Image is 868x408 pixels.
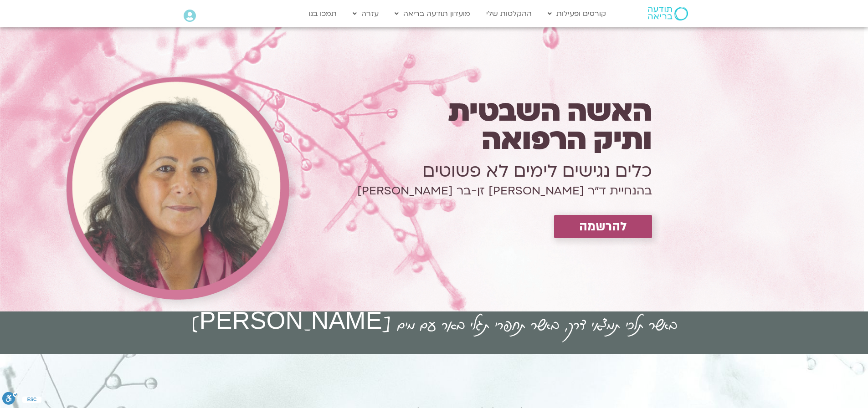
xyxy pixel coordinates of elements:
img: תודעה בריאה [648,7,688,20]
a: תמכו בנו [304,5,341,22]
h2: באשר תלכי תמצאי דרך, באשר תחפרי תגלי באר עם מים [PERSON_NAME] [191,312,677,337]
span: להרשמה [579,219,627,234]
a: עזרה [348,5,383,22]
a: להרשמה [554,215,652,238]
h1: בהנחיית ד״ר [PERSON_NAME] זן-בר [PERSON_NAME] [295,189,652,193]
a: מועדון תודעה בריאה [390,5,475,22]
a: קורסים ופעילות [543,5,611,22]
h1: האשה השבטית ותיק הרפואה [295,97,652,154]
a: ההקלטות שלי [482,5,536,22]
h1: כלים נגישים לימים לא פשוטים [295,158,652,184]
